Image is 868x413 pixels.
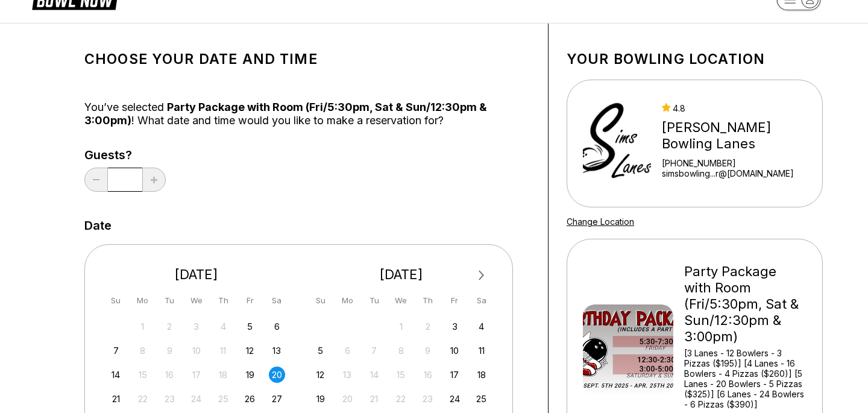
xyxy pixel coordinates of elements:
div: Not available Wednesday, September 10th, 2025 [188,342,204,359]
div: Choose Friday, October 24th, 2025 [447,391,463,407]
div: Not available Wednesday, September 24th, 2025 [188,391,204,407]
div: Th [420,292,436,309]
button: Next Month [472,266,491,285]
div: Not available Wednesday, October 15th, 2025 [393,367,409,383]
div: Not available Wednesday, October 22nd, 2025 [393,391,409,407]
div: Not available Wednesday, September 3rd, 2025 [188,318,204,335]
div: [DATE] [308,266,495,283]
div: Not available Thursday, September 18th, 2025 [215,367,231,383]
div: Su [312,292,329,309]
div: Not available Monday, September 15th, 2025 [134,367,151,383]
div: We [393,292,409,309]
div: Th [215,292,231,309]
div: Choose Sunday, September 7th, 2025 [108,342,124,359]
div: You’ve selected ! What date and time would you like to make a reservation for? [84,101,530,127]
div: [DATE] [103,266,290,283]
label: Guests? [84,148,166,162]
div: Choose Saturday, October 18th, 2025 [473,367,489,383]
div: Party Package with Room (Fri/5:30pm, Sat & Sun/12:30pm & 3:00pm) [684,263,807,345]
div: Mo [339,292,356,309]
div: Not available Thursday, October 9th, 2025 [420,342,436,359]
div: [PERSON_NAME] Bowling Lanes [662,119,817,152]
div: Mo [134,292,151,309]
div: Not available Tuesday, September 16th, 2025 [162,367,178,383]
div: Choose Saturday, September 20th, 2025 [269,367,285,383]
div: Choose Saturday, September 13th, 2025 [269,342,285,359]
div: Not available Tuesday, September 2nd, 2025 [162,318,178,335]
div: Choose Sunday, September 14th, 2025 [108,367,124,383]
div: Not available Monday, September 22nd, 2025 [134,391,151,407]
div: Not available Thursday, October 23rd, 2025 [420,391,436,407]
div: We [188,292,204,309]
h1: Your bowling location [567,51,823,68]
div: Choose Friday, September 26th, 2025 [242,391,258,407]
span: Party Package with Room (Fri/5:30pm, Sat & Sun/12:30pm & 3:00pm) [84,101,487,127]
div: Tu [366,292,382,309]
img: Sims Bowling Lanes [583,98,651,189]
div: Sa [473,292,489,309]
div: Choose Saturday, October 25th, 2025 [473,391,489,407]
div: Choose Sunday, October 12th, 2025 [312,367,329,383]
div: Not available Wednesday, October 8th, 2025 [393,342,409,359]
div: Choose Friday, September 19th, 2025 [242,367,258,383]
div: Choose Friday, September 5th, 2025 [242,318,258,335]
div: [PHONE_NUMBER] [662,158,817,168]
div: Not available Thursday, September 11th, 2025 [215,342,231,359]
div: Not available Thursday, September 4th, 2025 [215,318,231,335]
div: Choose Sunday, October 5th, 2025 [312,342,329,359]
div: Choose Saturday, September 27th, 2025 [269,391,285,407]
div: Not available Monday, September 8th, 2025 [134,342,151,359]
a: simsbowling...r@[DOMAIN_NAME] [662,168,817,178]
div: Choose Friday, October 3rd, 2025 [447,318,463,335]
div: Not available Thursday, October 16th, 2025 [420,367,436,383]
div: Not available Monday, October 6th, 2025 [339,342,356,359]
div: [3 Lanes - 12 Bowlers - 3 Pizzas ($195)] [4 Lanes - 16 Bowlers - 4 Pizzas ($260)] [5 Lanes - 20 B... [684,348,807,409]
div: Not available Tuesday, September 9th, 2025 [162,342,178,359]
div: Not available Monday, October 13th, 2025 [339,367,356,383]
div: Not available Thursday, September 25th, 2025 [215,391,231,407]
div: Choose Saturday, September 6th, 2025 [269,318,285,335]
h1: Choose your Date and time [84,51,530,68]
div: Not available Monday, October 20th, 2025 [339,391,356,407]
div: Not available Monday, September 1st, 2025 [134,318,151,335]
div: Choose Sunday, October 19th, 2025 [312,391,329,407]
div: Not available Wednesday, September 17th, 2025 [188,367,204,383]
div: Not available Tuesday, October 7th, 2025 [366,342,382,359]
div: Not available Thursday, October 2nd, 2025 [420,318,436,335]
div: Choose Saturday, October 11th, 2025 [473,342,489,359]
div: Fr [242,292,258,309]
div: Sa [269,292,285,309]
div: Choose Sunday, September 21st, 2025 [108,391,124,407]
div: Not available Wednesday, October 1st, 2025 [393,318,409,335]
img: Party Package with Room (Fri/5:30pm, Sat & Sun/12:30pm & 3:00pm) [583,304,673,395]
div: Choose Friday, September 12th, 2025 [242,342,258,359]
a: Change Location [567,216,634,227]
div: Choose Saturday, October 4th, 2025 [473,318,489,335]
div: Not available Tuesday, October 21st, 2025 [366,391,382,407]
div: Su [108,292,124,309]
label: Date [84,219,112,232]
div: 4.8 [662,103,817,113]
div: Not available Tuesday, September 23rd, 2025 [162,391,178,407]
div: Fr [447,292,463,309]
div: Not available Tuesday, October 14th, 2025 [366,367,382,383]
div: Tu [162,292,178,309]
div: Choose Friday, October 17th, 2025 [447,367,463,383]
div: Choose Friday, October 10th, 2025 [447,342,463,359]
